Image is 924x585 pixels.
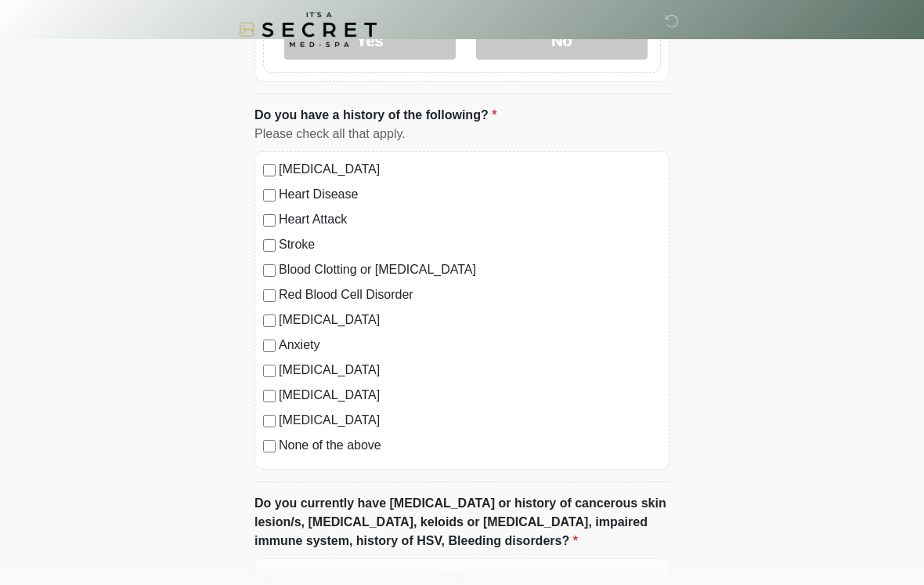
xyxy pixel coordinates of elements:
label: [MEDICAL_DATA] [279,386,661,405]
input: Stroke [263,239,276,252]
label: [MEDICAL_DATA] [279,361,661,380]
label: None of the above [279,436,661,455]
input: Anxiety [263,340,276,352]
input: Heart Disease [263,189,276,202]
label: Heart Disease [279,185,661,204]
label: [MEDICAL_DATA] [279,160,661,179]
label: Anxiety [279,336,661,354]
input: Blood Clotting or [MEDICAL_DATA] [263,264,276,277]
label: Do you currently have [MEDICAL_DATA] or history of cancerous skin lesion/s, [MEDICAL_DATA], keloi... [254,494,670,550]
input: [MEDICAL_DATA] [263,314,276,327]
img: It's A Secret Med Spa Logo [239,12,377,47]
input: [MEDICAL_DATA] [263,365,276,377]
input: [MEDICAL_DATA] [263,164,276,176]
label: Red Blood Cell Disorder [279,285,661,304]
label: [MEDICAL_DATA] [279,311,661,329]
input: Red Blood Cell Disorder [263,289,276,302]
label: Do you have a history of the following? [254,106,496,125]
input: [MEDICAL_DATA] [263,415,276,427]
label: Stroke [279,235,661,254]
label: [MEDICAL_DATA] [279,411,661,430]
input: None of the above [263,440,276,452]
input: [MEDICAL_DATA] [263,390,276,402]
label: Heart Attack [279,210,661,229]
label: Blood Clotting or [MEDICAL_DATA] [279,260,661,279]
input: Heart Attack [263,214,276,227]
div: Please check all that apply. [254,125,670,144]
